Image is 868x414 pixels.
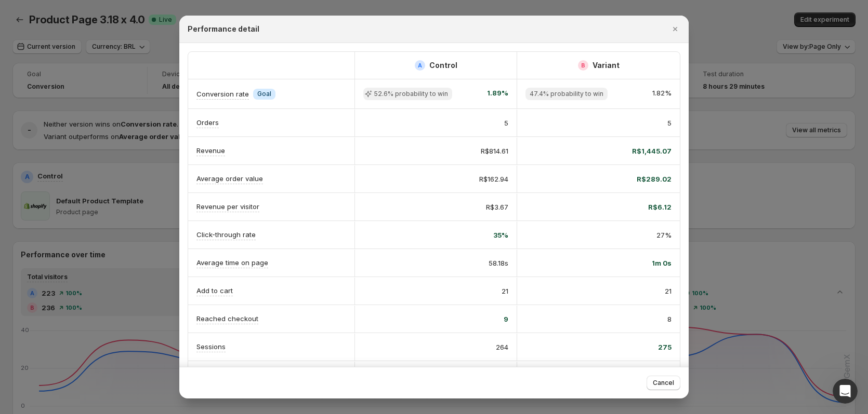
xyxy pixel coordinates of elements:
[50,5,118,13] h1: [PERSON_NAME]
[652,258,672,268] span: 1m 0s
[530,90,603,98] span: 47.4% probability to win
[8,245,200,332] div: Operator says…
[182,4,201,23] div: Close
[581,62,585,68] h2: B
[178,330,195,347] button: Send a message…
[648,202,672,212] span: R$6.12
[667,118,672,128] span: 5
[257,90,271,98] span: Goal
[196,117,219,128] p: Orders
[668,22,682,36] button: Close
[481,146,508,156] span: R$814.61
[196,145,225,156] p: Revenue
[665,286,672,296] span: 21
[632,146,672,156] span: R$1,445.07
[196,285,233,296] p: Add to cart
[374,90,448,98] span: 52.6% probability to win
[496,342,508,352] span: 264
[46,139,191,230] div: Hello guys. I started a test for the first time around 30 min ago. The test is indeed running in ...
[196,173,263,184] p: Average order value
[188,24,259,34] h2: Performance detail
[504,314,508,324] span: 9
[17,297,162,318] div: The team will be back 🕒
[32,84,189,114] div: Handy tips: Sharing your issue screenshots and page links helps us troubleshoot your issue faster
[487,88,508,100] span: 1.89%
[49,335,58,343] button: Upload attachment
[647,376,680,390] button: Cancel
[196,89,249,99] p: Conversion rate
[196,341,226,352] p: Sessions
[637,174,672,184] span: R$289.02
[25,308,77,316] b: Later [DATE]
[66,335,74,343] button: Start recording
[656,230,672,240] span: 27%
[7,4,27,24] button: go back
[486,202,508,212] span: R$3.67
[833,379,858,404] iframe: Intercom live chat
[196,313,258,324] p: Reached checkout
[418,62,422,68] h2: A
[593,60,620,71] h2: Variant
[33,335,41,343] button: Gif picker
[653,379,674,387] span: Cancel
[504,118,508,128] span: 5
[50,13,71,23] p: Active
[196,229,256,240] p: Click-through rate
[163,4,182,24] button: Home
[196,257,268,268] p: Average time on page
[489,258,508,268] span: 58.18s
[479,174,508,184] span: R$162.94
[17,272,99,291] b: [EMAIL_ADDRESS][DOMAIN_NAME]
[493,230,508,240] span: 35%
[658,342,672,352] span: 275
[502,286,508,296] span: 21
[8,133,200,245] div: Henrique says…
[9,313,199,330] textarea: Message…
[8,245,170,324] div: You’ll get replies here and in your email:✉️[EMAIL_ADDRESS][DOMAIN_NAME]The team will be back🕒Lat...
[667,314,672,324] span: 8
[17,251,162,292] div: You’ll get replies here and in your email: ✉️
[429,60,457,71] h2: Control
[652,88,672,100] span: 1.82%
[37,133,200,237] div: Hello guys. I started a test for the first time around 30 min ago. The test is indeed running in ...
[16,335,24,343] button: Emoji picker
[30,6,46,22] img: Profile image for Antony
[196,201,259,212] p: Revenue per visitor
